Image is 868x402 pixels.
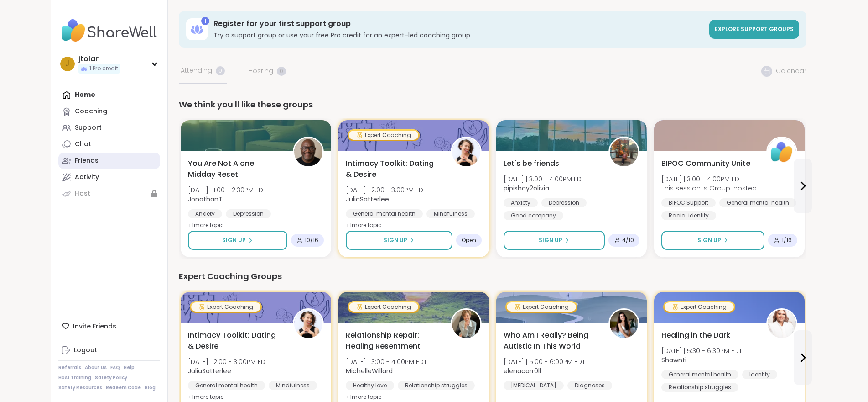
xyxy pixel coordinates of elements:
span: BIPOC Community Unite [661,158,750,169]
span: You Are Not Alone: Midday Reset [188,158,283,180]
span: Healing in the Dark [661,330,730,341]
div: General mental health [188,381,265,390]
b: MichelleWillard [346,366,393,376]
span: Intimacy Toolkit: Dating & Desire [188,330,283,352]
span: 10 / 16 [305,237,318,244]
div: Friends [75,156,99,165]
span: [DATE] | 5:30 - 6:30PM EDT [661,346,742,355]
div: Activity [75,173,99,182]
span: [DATE] | 3:00 - 4:00PM EDT [661,175,757,184]
button: Sign Up [504,231,605,250]
div: Relationship struggles [661,383,738,392]
div: Chat [75,140,91,149]
div: Expert Coaching [191,302,260,312]
span: Sign Up [697,236,721,244]
span: [DATE] | 2:00 - 3:00PM EDT [188,357,269,366]
img: ShareWell Nav Logo [58,15,160,47]
img: MichelleWillard [452,310,480,338]
div: Anxiety [188,209,222,218]
div: BIPOC Support [661,198,716,207]
a: Help [124,365,135,371]
button: Sign Up [661,231,764,250]
a: About Us [85,365,107,371]
div: Expert Coaching [665,302,734,312]
h3: Try a support group or use your free Pro credit for an expert-led coaching group. [213,31,704,40]
a: Host [58,185,160,202]
img: elenacarr0ll [610,310,638,338]
div: Anxiety [504,198,538,207]
a: Safety Resources [58,385,102,391]
a: Blog [145,385,156,391]
div: General mental health [719,198,796,207]
a: Safety Policy [95,375,127,381]
span: [DATE] | 3:00 - 4:00PM EDT [504,175,585,184]
span: 1 / 16 [782,237,792,244]
div: Healthy love [346,381,394,390]
img: Shawnti [768,310,796,338]
span: [DATE] | 2:00 - 3:00PM EDT [346,185,426,195]
div: Logout [74,346,97,355]
div: Relationship struggles [398,381,475,390]
a: Coaching [58,103,160,120]
div: Depression [541,198,587,207]
img: ShareWell [768,138,796,166]
b: elenacarr0ll [504,366,541,376]
img: JuliaSatterlee [452,138,480,166]
span: [DATE] | 5:00 - 6:00PM EDT [504,357,585,366]
div: Support [75,123,102,132]
span: 4 / 10 [622,237,634,244]
div: Invite Friends [58,318,160,334]
div: General mental health [346,209,423,218]
span: This session is Group-hosted [661,184,757,193]
div: 1 [201,17,209,25]
div: We think you'll like these groups [179,98,806,111]
div: Depression [226,209,271,218]
b: pipishay2olivia [504,184,549,193]
span: Sign Up [384,236,407,244]
span: Let's be friends [504,158,559,169]
button: Sign Up [188,231,287,250]
div: Racial identity [661,211,716,220]
span: Who Am I Really? Being Autistic In This World [504,330,598,352]
a: FAQ [110,365,120,371]
b: JuliaSatterlee [188,366,231,376]
b: JuliaSatterlee [346,195,389,204]
span: Intimacy Toolkit: Dating & Desire [346,158,441,180]
a: Explore support groups [709,20,799,39]
span: [DATE] | 3:00 - 4:00PM EDT [346,357,427,366]
span: Sign Up [539,236,562,244]
b: JonathanT [188,195,223,204]
div: Good company [504,211,563,220]
div: Expert Coaching Groups [179,270,806,283]
img: pipishay2olivia [610,138,638,166]
div: Expert Coaching [349,131,418,140]
div: Coaching [75,107,107,116]
span: [DATE] | 1:00 - 2:30PM EDT [188,185,266,195]
img: JuliaSatterlee [294,310,322,338]
h3: Register for your first support group [213,19,704,29]
div: General mental health [661,370,738,379]
a: Activity [58,169,160,185]
img: JonathanT [294,138,322,166]
a: Logout [58,342,160,359]
div: Identity [742,370,777,379]
div: [MEDICAL_DATA] [504,381,564,390]
div: Host [75,189,90,198]
b: Shawnti [661,355,686,365]
div: Mindfulness [269,381,317,390]
span: Sign Up [222,236,246,244]
span: 1 Pro credit [89,65,118,73]
a: Host Training [58,375,91,381]
div: jtolan [78,54,120,64]
span: Open [462,237,476,244]
a: Chat [58,136,160,153]
div: Expert Coaching [507,302,576,312]
span: Explore support groups [715,25,794,33]
div: Expert Coaching [349,302,418,312]
div: Diagnoses [567,381,612,390]
button: Sign Up [346,231,452,250]
div: Mindfulness [426,209,475,218]
a: Redeem Code [106,385,141,391]
span: Relationship Repair: Healing Resentment [346,330,441,352]
span: j [65,58,69,70]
